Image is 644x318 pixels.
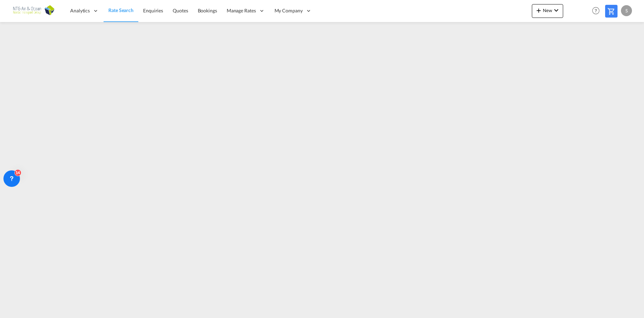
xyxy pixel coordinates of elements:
span: My Company [275,7,303,14]
span: Rate Search [108,7,133,13]
button: icon-plus 400-fgNewicon-chevron-down [532,4,563,18]
span: Manage Rates [227,7,256,14]
md-icon: icon-chevron-down [552,6,560,14]
div: S [621,5,632,16]
span: Bookings [198,8,217,13]
span: Quotes [173,8,188,13]
span: New [535,8,560,13]
span: Help [590,5,602,17]
span: Enquiries [143,8,163,13]
div: Help [590,5,605,17]
img: f68f41f0b01211ec9b55c55bc854f1e3.png [10,3,57,19]
md-icon: icon-plus 400-fg [535,6,543,14]
span: Analytics [70,7,90,14]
